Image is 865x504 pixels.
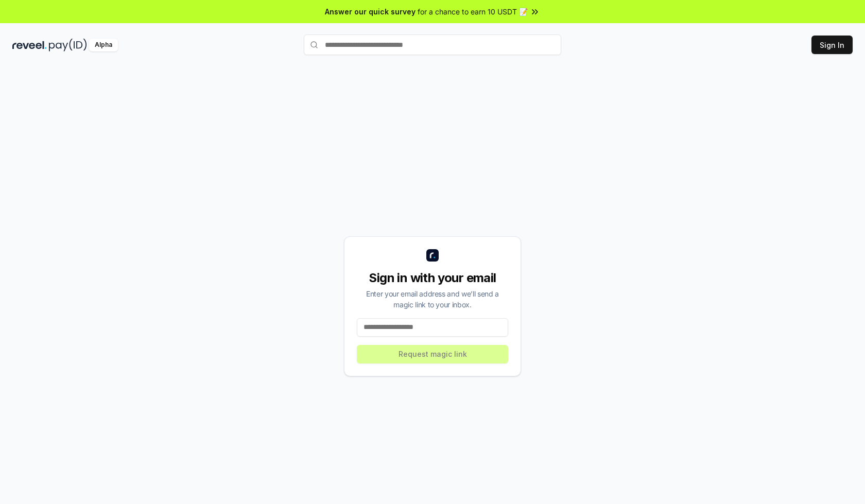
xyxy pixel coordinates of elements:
[357,288,508,310] div: Enter your email address and we’ll send a magic link to your inbox.
[49,39,87,51] img: pay_id
[325,6,416,17] span: Answer our quick survey
[357,270,508,286] div: Sign in with your email
[418,6,528,17] span: for a chance to earn 10 USDT 📝
[426,249,439,262] img: logo_small
[89,39,118,51] div: Alpha
[811,36,853,54] button: Sign In
[12,39,47,51] img: reveel_dark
